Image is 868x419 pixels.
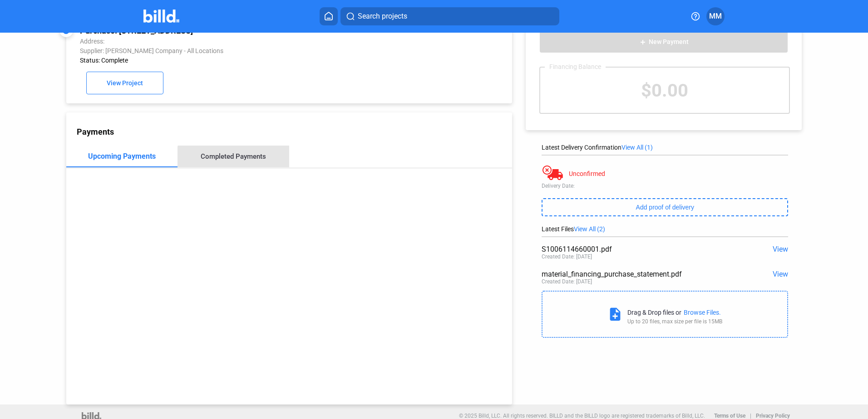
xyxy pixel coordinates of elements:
[459,413,705,419] p: © 2025 Billd, LLC. All rights reserved. BILLD and the BILLD logo are registered trademarks of Bil...
[714,413,745,419] b: Terms of Use
[143,10,179,23] img: Billd Company Logo
[636,204,694,211] span: Add proof of delivery
[542,225,788,233] div: Latest Files
[80,38,415,45] div: Address:
[542,270,739,278] div: material_financing_purchase_statement.pdf
[649,39,689,46] span: New Payment
[773,245,788,253] span: View
[80,47,415,54] div: Supplier: [PERSON_NAME] Company - All Locations
[107,80,143,87] span: View Project
[756,413,790,419] b: Privacy Policy
[773,270,788,278] span: View
[545,63,606,70] div: Financing Balance
[684,309,721,316] div: Browse Files.
[340,7,559,25] button: Search projects
[80,57,415,64] div: Status: Complete
[540,68,789,113] div: $0.00
[86,72,163,94] button: View Project
[627,318,722,325] div: Up to 20 files, max size per file is 15MB
[639,39,646,46] mat-icon: add
[77,127,512,136] div: Payments
[542,245,739,253] div: S1006114660001.pdf
[709,11,722,22] span: MM
[88,152,156,161] div: Upcoming Payments
[569,170,605,177] div: Unconfirmed
[621,144,653,151] span: View All (1)
[542,183,788,189] div: Delivery Date:
[542,278,592,285] div: Created Date: [DATE]
[542,198,788,216] button: Add proof of delivery
[201,152,266,161] div: Completed Payments
[542,253,592,260] div: Created Date: [DATE]
[706,7,725,25] button: MM
[574,225,605,233] span: View All (2)
[627,309,681,316] div: Drag & Drop files or
[542,144,788,151] div: Latest Delivery Confirmation
[750,413,751,419] p: |
[539,30,788,53] button: New Payment
[358,11,407,22] span: Search projects
[607,307,623,322] mat-icon: note_add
